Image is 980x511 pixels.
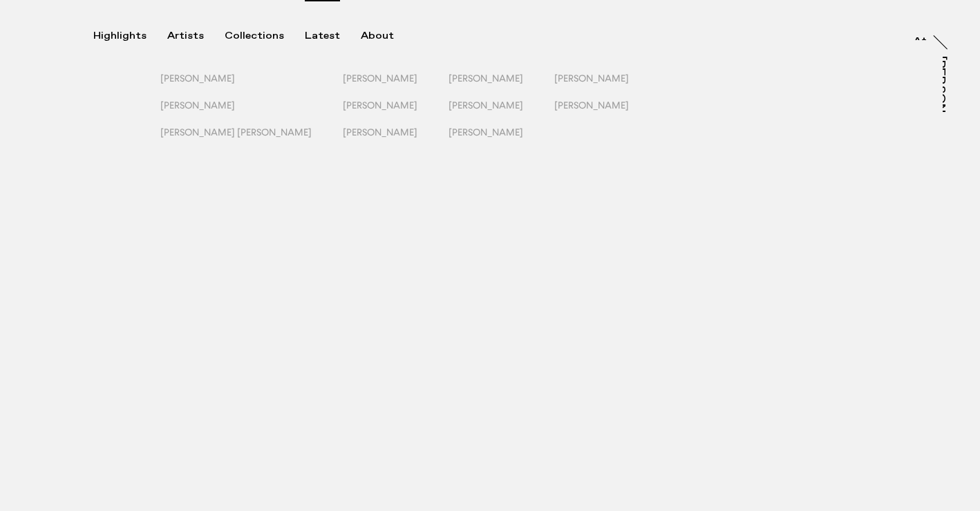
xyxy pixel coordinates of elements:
button: [PERSON_NAME] [554,100,660,127]
a: [PERSON_NAME] [943,56,957,113]
button: [PERSON_NAME] [160,73,343,100]
div: [PERSON_NAME] [935,56,946,162]
span: [PERSON_NAME] [160,73,235,84]
button: About [361,30,415,42]
button: [PERSON_NAME] [343,73,449,100]
span: [PERSON_NAME] [554,73,629,84]
span: [PERSON_NAME] [160,100,235,111]
span: [PERSON_NAME] [554,100,629,111]
span: [PERSON_NAME] [343,127,417,138]
span: [PERSON_NAME] [449,100,523,111]
button: [PERSON_NAME] [343,127,449,154]
div: About [361,30,394,42]
div: Collections [225,30,284,42]
span: [PERSON_NAME] [449,73,523,84]
div: Highlights [93,30,147,42]
span: [PERSON_NAME] [343,100,417,111]
button: [PERSON_NAME] [343,100,449,127]
span: [PERSON_NAME] [PERSON_NAME] [160,127,312,138]
button: [PERSON_NAME] [449,100,554,127]
button: [PERSON_NAME] [449,127,554,154]
button: [PERSON_NAME] [449,73,554,100]
button: Collections [225,30,305,42]
button: Highlights [93,30,167,42]
a: At [913,26,927,40]
div: Artists [167,30,204,42]
button: Artists [167,30,225,42]
span: [PERSON_NAME] [343,73,417,84]
button: Latest [305,30,361,42]
button: [PERSON_NAME] [PERSON_NAME] [160,127,343,154]
span: [PERSON_NAME] [449,127,523,138]
button: [PERSON_NAME] [160,100,343,127]
button: [PERSON_NAME] [554,73,660,100]
div: Latest [305,30,340,42]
